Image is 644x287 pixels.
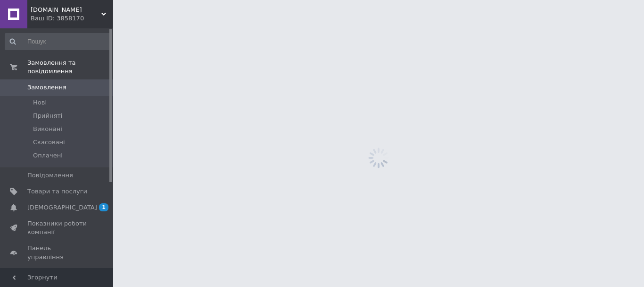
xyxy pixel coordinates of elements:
span: Повідомлення [27,171,73,180]
span: 1 [99,203,108,211]
span: [DEMOGRAPHIC_DATA] [27,203,97,212]
span: Виконані [33,125,62,133]
div: Ваш ID: 3858170 [31,14,113,23]
span: Bless-Market.prom.ua [31,6,101,14]
span: Нові [33,98,47,107]
img: spinner_grey-bg-hcd09dd2d8f1a785e3413b09b97f8118e7.gif [366,145,391,171]
span: Замовлення та повідомлення [27,59,113,76]
input: Пошук [5,33,111,50]
span: Прийняті [33,112,62,120]
span: Панель управління [27,244,87,261]
span: Замовлення [27,83,66,92]
span: Товари та послуги [27,187,87,196]
span: Скасовані [33,138,65,147]
span: Показники роботи компанії [27,219,87,236]
span: Оплачені [33,151,63,160]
